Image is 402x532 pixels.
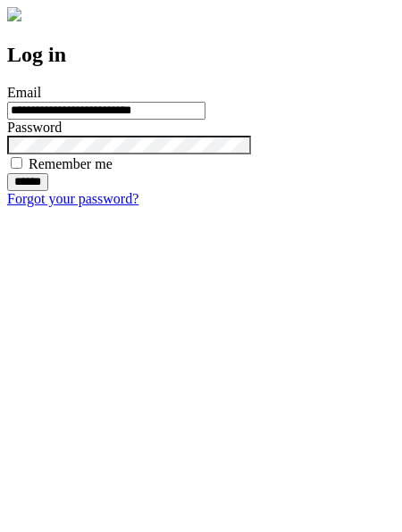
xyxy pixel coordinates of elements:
label: Password [7,120,62,135]
label: Remember me [29,156,113,171]
img: logo-4e3dc11c47720685a147b03b5a06dd966a58ff35d612b21f08c02c0306f2b779.png [7,7,21,21]
label: Email [7,85,41,100]
h2: Log in [7,43,395,67]
a: Forgot your password? [7,191,138,206]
